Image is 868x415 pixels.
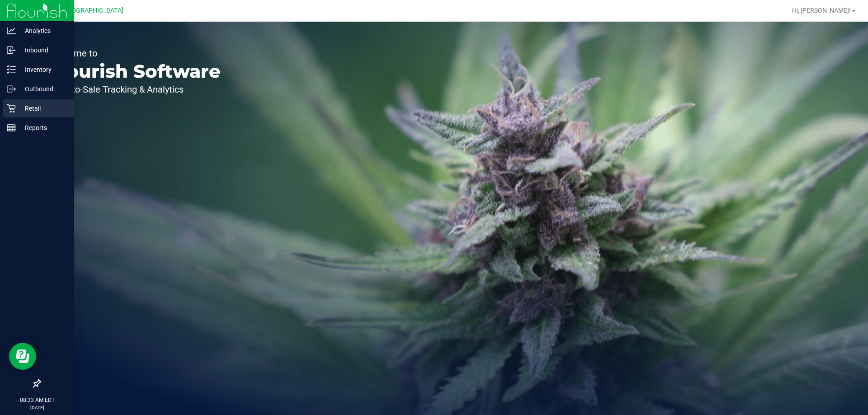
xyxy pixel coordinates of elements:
[9,343,36,370] iframe: Resource center
[16,103,70,114] p: Retail
[7,46,16,55] inline-svg: Inbound
[16,84,70,94] p: Outbound
[7,123,16,132] inline-svg: Reports
[4,404,70,411] p: [DATE]
[16,122,70,133] p: Reports
[16,45,70,56] p: Inbound
[49,85,221,94] p: Seed-to-Sale Tracking & Analytics
[16,64,70,75] p: Inventory
[7,104,16,113] inline-svg: Retail
[4,396,70,404] p: 08:33 AM EDT
[7,84,16,93] inline-svg: Outbound
[49,62,221,80] p: Flourish Software
[16,25,70,36] p: Analytics
[49,49,221,58] p: Welcome to
[792,7,851,14] span: Hi, [PERSON_NAME]!
[7,65,16,74] inline-svg: Inventory
[61,7,123,14] span: [GEOGRAPHIC_DATA]
[7,26,16,35] inline-svg: Analytics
